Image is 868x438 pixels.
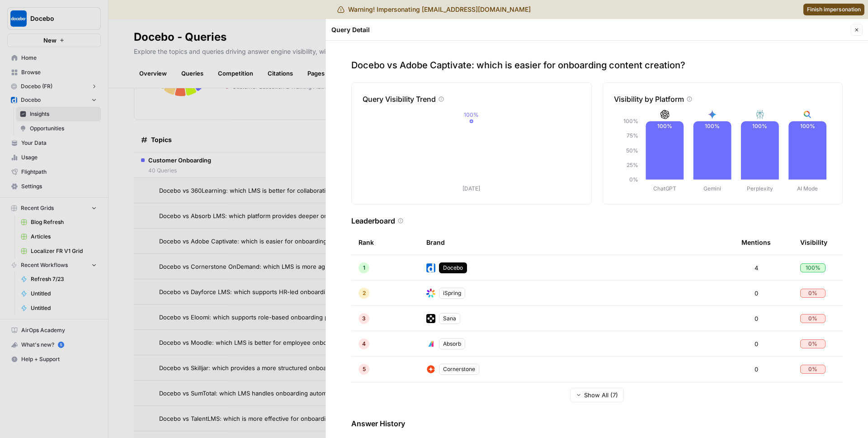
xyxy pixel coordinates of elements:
[755,314,758,323] span: 0
[439,313,460,324] div: Sana
[797,185,818,192] tspan: AI Mode
[363,365,366,373] span: 5
[439,364,479,375] div: Cornerstone
[806,264,821,272] span: 100 %
[426,289,435,298] img: n26h4xhumhk0f98iv783qi5bngjc
[800,230,827,255] div: Visibility
[623,118,638,124] tspan: 100%
[351,59,843,71] p: Docebo vs Adobe Captivate: which is easier for onboarding content creation?
[363,264,365,272] span: 1
[351,418,843,429] h3: Answer History
[363,289,366,297] span: 2
[626,133,638,139] tspan: 75%
[800,123,815,129] text: 100%
[755,289,758,298] span: 0
[570,388,624,402] button: Show All (7)
[362,314,366,323] span: 3
[426,230,727,255] div: Brand
[808,365,817,373] span: 0 %
[705,123,720,129] text: 100%
[363,94,436,105] p: Query Visibility Trend
[653,185,676,192] tspan: ChatGPT
[747,185,773,192] tspan: Perplexity
[755,339,758,348] span: 0
[439,288,465,299] div: iSpring
[808,340,817,348] span: 0 %
[331,25,848,34] div: Query Detail
[426,314,435,323] img: oanhru7ckoxtu9rcd17f6ccr88w8
[362,340,366,348] span: 4
[439,338,465,349] div: Absorb
[626,147,638,154] tspan: 50%
[703,185,721,192] tspan: Gemini
[426,339,435,348] img: l0y3vovvwubg6xqdqer6mzwyy0p7
[584,390,618,400] span: Show All (7)
[657,123,672,129] text: 100%
[614,94,684,105] p: Visibility by Platform
[755,365,758,374] span: 0
[439,262,467,273] div: Docebo
[464,111,479,118] tspan: 100%
[741,230,771,255] div: Mentions
[426,365,435,374] img: jub10sm6lxikjuyt1qier0v497wc
[808,289,817,297] span: 0 %
[808,314,817,323] span: 0 %
[359,230,374,255] div: Rank
[755,263,758,272] span: 4
[626,162,638,168] tspan: 25%
[462,185,480,192] tspan: [DATE]
[426,263,435,272] img: y40elq8w6bmqlakrd2chaqr5nb67
[629,176,638,183] tspan: 0%
[752,123,767,129] text: 100%
[351,215,395,226] h3: Leaderboard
